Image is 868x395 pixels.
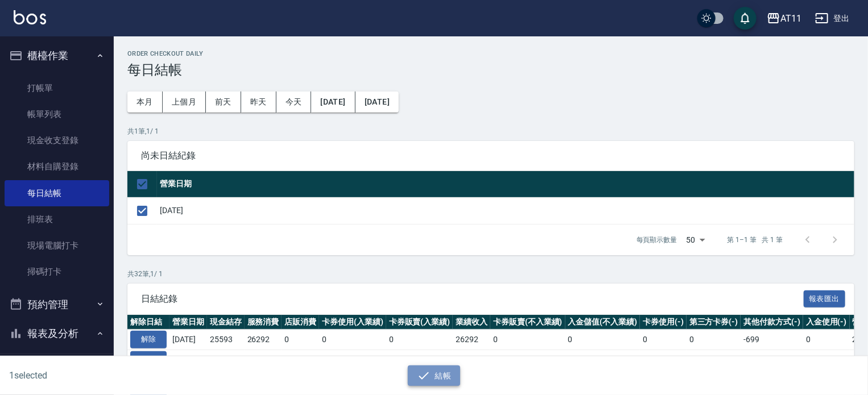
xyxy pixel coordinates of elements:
[5,319,109,348] button: 報表及分析
[780,11,801,26] div: AT11
[282,315,319,330] th: 店販消費
[170,350,207,371] td: [DATE]
[636,235,677,245] p: 每頁顯示數量
[241,92,276,113] button: 昨天
[565,350,640,371] td: 0
[811,8,854,29] button: 登出
[5,353,109,379] a: 報表目錄
[687,315,741,330] th: 第三方卡券(-)
[565,330,640,350] td: 0
[728,235,783,245] p: 第 1–1 筆 共 1 筆
[207,350,245,371] td: 15931
[5,232,109,259] a: 現場電腦打卡
[130,331,167,348] button: 解除
[141,293,804,305] span: 日結紀錄
[5,101,109,127] a: 帳單列表
[687,350,741,371] td: 0
[9,368,215,382] h6: 1 selected
[245,330,282,350] td: 26292
[490,350,565,371] td: 0
[127,50,854,57] h2: Order checkout daily
[640,350,687,371] td: 0
[207,315,245,330] th: 現金結存
[127,92,163,113] button: 本月
[803,330,850,350] td: 0
[682,224,709,255] div: 50
[5,153,109,180] a: 材料自購登錄
[453,315,490,330] th: 業績收入
[741,350,803,371] td: 0
[386,315,453,330] th: 卡券販賣(入業績)
[453,330,490,350] td: 26292
[5,127,109,153] a: 現金收支登錄
[14,10,46,24] img: Logo
[734,7,757,30] button: save
[803,315,850,330] th: 入金使用(-)
[490,315,565,330] th: 卡券販賣(不入業績)
[803,350,850,371] td: 0
[386,350,453,371] td: 0
[762,7,806,30] button: AT11
[640,315,687,330] th: 卡券使用(-)
[319,350,386,371] td: 0
[453,350,490,371] td: 15931
[565,315,640,330] th: 入金儲值(不入業績)
[687,330,741,350] td: 0
[141,150,841,161] span: 尚未日結紀錄
[386,330,453,350] td: 0
[741,315,803,330] th: 其他付款方式(-)
[206,92,241,113] button: 前天
[319,330,386,350] td: 0
[804,290,846,308] button: 報表匯出
[207,330,245,350] td: 25593
[5,180,109,206] a: 每日結帳
[127,269,854,279] p: 共 32 筆, 1 / 1
[408,365,461,386] button: 結帳
[5,290,109,319] button: 預約管理
[640,330,687,350] td: 0
[157,197,854,224] td: [DATE]
[5,75,109,101] a: 打帳單
[741,330,803,350] td: -699
[130,351,167,369] button: 解除
[319,315,386,330] th: 卡券使用(入業績)
[282,330,319,350] td: 0
[5,259,109,285] a: 掃碼打卡
[356,92,399,113] button: [DATE]
[5,206,109,232] a: 排班表
[276,92,312,113] button: 今天
[282,350,319,371] td: 699
[5,41,109,70] button: 櫃檯作業
[163,92,206,113] button: 上個月
[245,350,282,371] td: 15232
[245,315,282,330] th: 服務消費
[157,171,854,198] th: 營業日期
[804,293,846,303] a: 報表匯出
[170,330,207,350] td: [DATE]
[127,62,854,78] h3: 每日結帳
[311,92,355,113] button: [DATE]
[490,330,565,350] td: 0
[170,315,207,330] th: 營業日期
[127,126,854,136] p: 共 1 筆, 1 / 1
[127,315,170,330] th: 解除日結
